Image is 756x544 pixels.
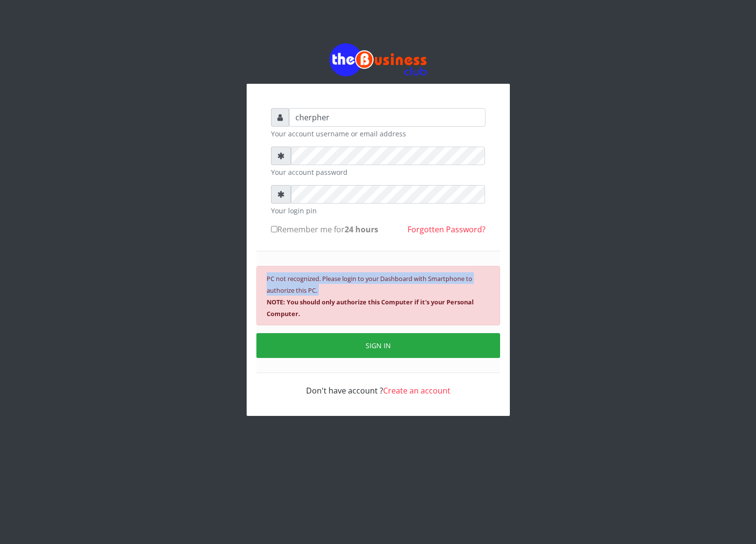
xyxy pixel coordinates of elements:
small: Your login pin [271,206,485,216]
a: Forgotten Password? [407,224,485,235]
b: 24 hours [345,224,378,235]
button: SIGN IN [256,333,500,358]
input: Username or email address [289,108,485,127]
a: Create an account [383,385,450,396]
b: NOTE: You should only authorize this Computer if it's your Personal Computer. [267,298,474,318]
label: Remember me for [271,224,378,235]
input: Remember me for24 hours [271,226,277,232]
small: Your account password [271,167,485,177]
small: PC not recognized. Please login to your Dashboard with Smartphone to authorize this PC. [267,274,474,318]
small: Your account username or email address [271,129,485,139]
div: Don't have account ? [271,373,485,396]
